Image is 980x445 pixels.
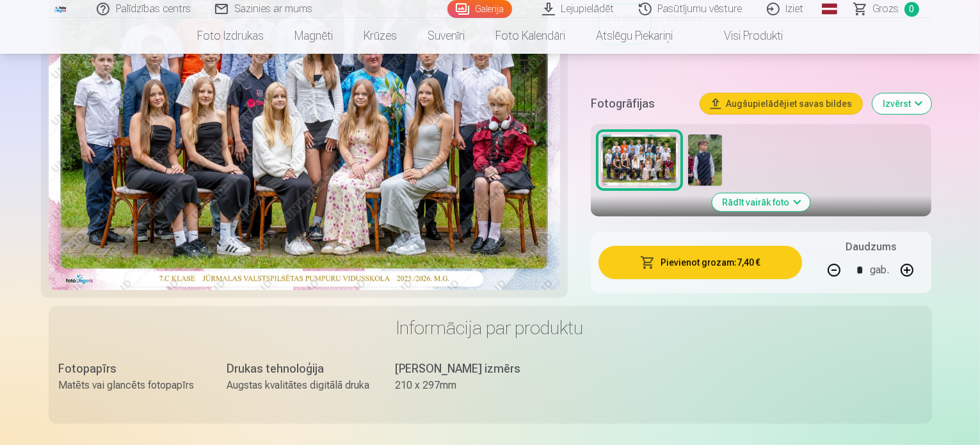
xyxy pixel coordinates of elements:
h5: Fotogrāfijas [591,95,691,113]
a: Krūzes [348,18,412,54]
h3: Informācija par produktu [59,316,922,339]
a: Atslēgu piekariņi [581,18,688,54]
a: Suvenīri [412,18,480,54]
div: Drukas tehnoloģija [227,360,370,378]
span: Grozs [873,1,899,17]
a: Visi produkti [688,18,798,54]
div: Augstas kvalitātes digitālā druka [227,378,370,393]
div: gab. [870,255,889,286]
img: /fa3 [54,5,68,13]
div: Matēts vai glancēts fotopapīrs [59,378,202,393]
button: Pievienot grozam:7,40 € [598,246,803,279]
span: 0 [904,2,919,17]
a: Foto kalendāri [480,18,581,54]
div: Fotopapīrs [59,360,202,378]
div: [PERSON_NAME] izmērs [396,360,538,378]
a: Foto izdrukas [182,18,279,54]
button: Augšupielādējiet savas bildes [700,93,862,114]
a: Magnēti [279,18,348,54]
button: Izvērst [872,93,931,114]
h5: Daudzums [846,239,896,255]
div: 210 x 297mm [396,378,538,393]
button: Rādīt vairāk foto [712,193,810,211]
